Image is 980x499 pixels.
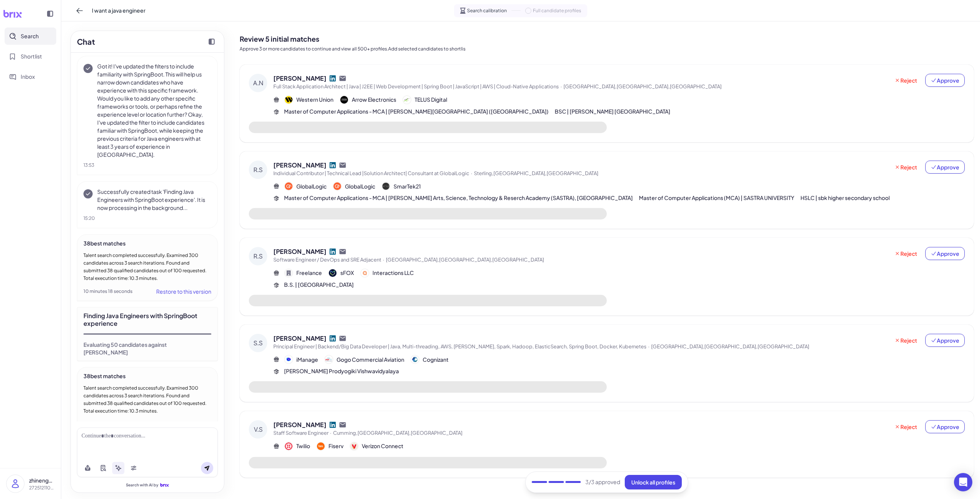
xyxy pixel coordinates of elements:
button: Collapse chat [206,36,218,48]
h2: Chat [77,36,95,47]
button: Reject [889,334,922,347]
span: HSLC | sbk higher secondary school [800,194,890,202]
span: Sterling,[GEOGRAPHIC_DATA],[GEOGRAPHIC_DATA] [474,170,598,176]
span: Cognizant [423,356,449,364]
img: 公司logo [285,96,292,104]
div: Talent search completed successfully. Examined 300 candidates across 3 search iterations. Found a... [83,252,211,282]
button: Reject [889,74,922,87]
span: iManage [296,356,318,364]
span: Search with AI by [126,483,158,488]
span: Full Stack Application Architect | Java | J2EE | Web Development | Spring Boot | JavaScript | AWS... [273,83,559,89]
img: 公司logo [333,182,341,190]
p: Approve 3 or more candidates to continue and view all 500+ profiles.Add selected candidates to sh... [240,46,974,52]
span: Staff Software Engineer [273,430,328,436]
span: Gogo Commercial Aviation [336,356,404,364]
span: Reject [894,423,917,431]
div: 38 best matches [83,372,211,380]
span: Fiserv [328,442,343,450]
img: user_logo.png [7,475,24,492]
h2: Review 5 initial matches [240,34,974,44]
span: [GEOGRAPHIC_DATA],[GEOGRAPHIC_DATA],[GEOGRAPHIC_DATA] [563,83,722,89]
span: Principal Engineer | Backend/Big Data Developer | Java, Multi-threading, AWS, [PERSON_NAME], Spar... [273,343,647,349]
span: Inbox [21,73,35,81]
span: SmarTek21 [394,182,421,190]
button: Shortlist [5,48,56,65]
img: 公司logo [285,442,292,450]
div: R.S [249,161,267,179]
span: [PERSON_NAME] [273,74,327,83]
span: Approve [931,163,959,171]
img: 公司logo [403,96,411,104]
span: Interactions LLC [372,269,414,277]
img: 公司logo [285,182,292,190]
button: Send message [201,462,213,474]
span: Twilio [296,442,310,450]
span: GlobalLogic [345,182,375,190]
p: 2725121109 单人企业 [29,484,55,491]
span: [GEOGRAPHIC_DATA],[GEOGRAPHIC_DATA],[GEOGRAPHIC_DATA] [651,343,809,349]
span: B.S. | [GEOGRAPHIC_DATA] [284,281,354,289]
img: 公司logo [350,442,358,450]
span: GlobalLogic [296,182,327,190]
div: Evaluating 50 candidates against [PERSON_NAME] [83,341,211,356]
img: 公司logo [382,182,390,190]
span: Western Union [296,96,333,104]
span: BSC | [PERSON_NAME] [GEOGRAPHIC_DATA] [555,107,670,115]
span: Master of Computer Applications - MCA | [PERSON_NAME][GEOGRAPHIC_DATA] ([GEOGRAPHIC_DATA]) [284,107,549,115]
span: Unlock all profiles [631,479,675,486]
div: 10 minutes 18 seconds [83,288,132,295]
div: Restore to this version [156,419,211,429]
span: [PERSON_NAME] [273,420,327,429]
span: · [648,343,650,349]
span: Reject [894,76,917,84]
button: Unlock all profiles [625,475,682,489]
div: Restore to this version [156,287,211,296]
span: Reject [894,163,917,171]
div: Finding Java Engineers with SpringBoot experience [83,312,211,327]
span: Master of Computer Applications - MCA | [PERSON_NAME] Arts, Science, Technology & Reserch Academy... [284,194,633,202]
button: Approve [925,334,965,347]
button: Reject [889,420,922,433]
span: [PERSON_NAME] [273,334,327,343]
button: Approve [925,161,965,174]
span: sFOX [340,269,354,277]
img: 公司logo [411,356,419,363]
button: Reject [889,247,922,260]
span: Reject [894,336,917,344]
span: Individual Contributor | Technical Lead |Solution Architect| Consultant at GlobalLogic [273,170,469,176]
button: Approve [925,74,965,87]
span: · [330,430,332,436]
span: Approve [931,76,959,84]
span: Shortlist [21,52,42,60]
img: 公司logo [329,269,336,277]
span: Software Engineer / DevOps and SRE Adjacent [273,257,381,263]
span: Approve [931,336,959,344]
div: 15:20 [83,215,211,222]
div: Open Intercom Messenger [954,473,972,491]
div: Talent search completed successfully. Examined 300 candidates across 3 search iterations. Found a... [83,384,211,415]
div: V.S [249,420,267,439]
span: · [383,257,384,263]
span: [PERSON_NAME] Prodyogiki Vishwavidyalaya [284,367,399,375]
span: [PERSON_NAME] [273,161,327,170]
p: Successfully created task 'Finding Java Engineers with SpringBoot experience'. It is now processi... [97,188,211,212]
span: Verizon Connect [362,442,403,450]
div: 38 best matches [83,239,211,247]
span: I want a java engineer [92,7,145,15]
span: Full candidate profiles [533,7,581,14]
div: S.S [249,334,267,352]
button: Approve [925,420,965,433]
div: A.N [249,74,267,92]
p: Got it! I've updated the filters to include familiarity with SpringBoot. This will help us narrow... [97,62,211,159]
div: R.S [249,247,267,265]
span: Master of Computer Applications (MCA) | SASTRA UNIVERSITY [639,194,794,202]
span: Freelance [296,269,322,277]
img: 公司logo [361,269,369,277]
div: 13:53 [83,162,211,169]
button: Search [5,28,56,45]
img: 公司logo [340,96,348,104]
button: Reject [889,161,922,174]
span: [GEOGRAPHIC_DATA],[GEOGRAPHIC_DATA],[GEOGRAPHIC_DATA] [386,257,544,263]
span: Cumming,[GEOGRAPHIC_DATA],[GEOGRAPHIC_DATA] [333,430,462,436]
img: 公司logo [325,356,333,363]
